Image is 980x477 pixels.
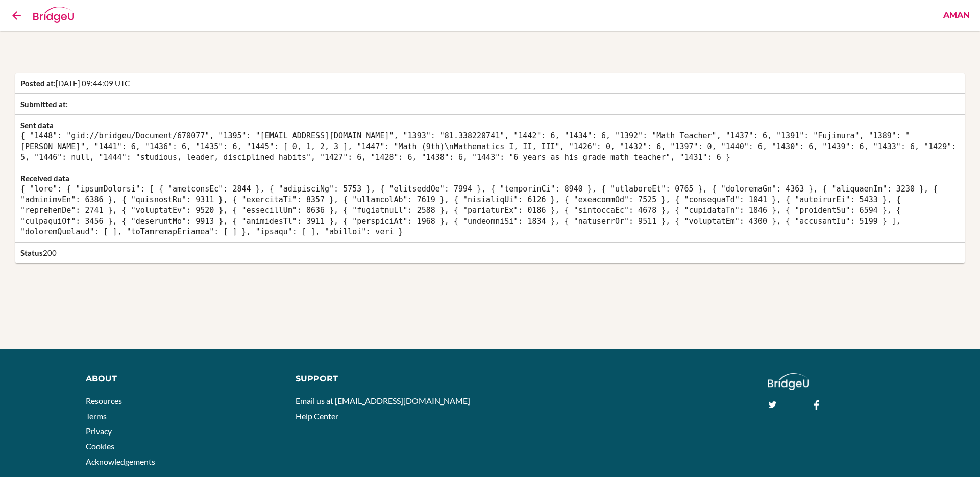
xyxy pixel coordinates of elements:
[20,184,938,236] code: { "lore": { "ipsumDolorsi": [ { "ametconsEc": 2844 }, { "adipisciNg": 5753 }, { "elitseddOe": 799...
[86,441,114,451] a: Cookies
[86,457,155,466] a: Acknowledgements
[296,373,480,385] div: Support
[20,248,43,257] b: Status
[10,9,23,22] i: Back
[86,426,112,436] a: Privacy
[20,100,68,109] b: Submitted at:
[86,411,107,421] a: Terms
[15,73,965,94] p: [DATE] 09:44:09 UTC
[20,174,69,183] b: Received data
[768,373,809,390] img: logo_white@2x-f4f0deed5e89b7ecb1c2cc34c3e3d731f90f0f143d5ea2071677605dd97b5244.png
[20,131,956,162] code: { "1448": "gid://bridgeu/Document/670077", "1395": "[EMAIL_ADDRESS][DOMAIN_NAME]", "1393": "81.33...
[20,79,56,88] b: Posted at:
[296,396,470,406] a: Email us at [EMAIL_ADDRESS][DOMAIN_NAME]
[86,373,280,385] div: About
[296,411,338,421] a: Help Center
[33,7,74,23] img: Bridge-U
[84,8,181,23] div: Common App Form
[20,121,54,130] b: Sent data
[86,396,122,406] a: Resources
[15,243,965,263] p: 200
